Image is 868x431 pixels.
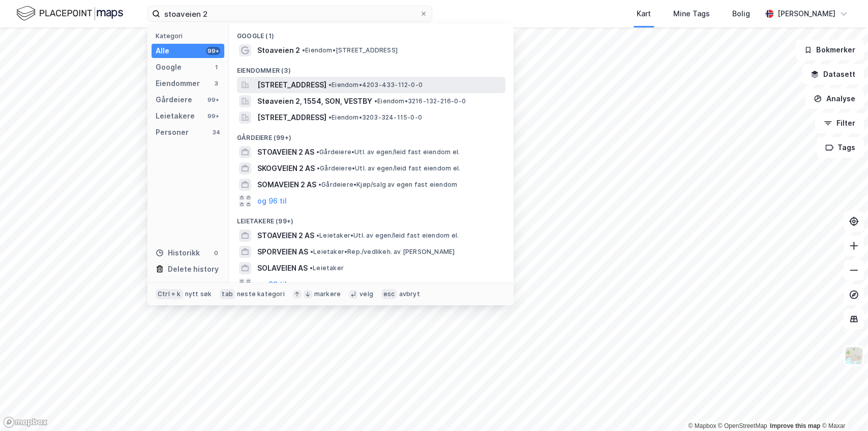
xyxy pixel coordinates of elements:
div: Historikk [156,247,200,259]
div: [PERSON_NAME] [777,8,835,20]
span: Eiendom • 4203-433-112-0-0 [328,81,423,89]
a: Mapbox [688,422,716,429]
div: nytt søk [185,290,212,298]
button: Datasett [802,64,864,84]
div: neste kategori [237,290,285,298]
div: 1 [212,63,220,71]
span: STOAVEIEN 2 AS [257,146,314,158]
div: Eiendommer [156,77,200,90]
div: 99+ [206,112,220,120]
div: 99+ [206,96,220,104]
span: • [374,97,377,105]
span: Gårdeiere • Utl. av egen/leid fast eiendom el. [316,148,460,156]
div: velg [360,290,373,298]
iframe: Chat Widget [817,382,868,431]
div: tab [220,289,235,299]
img: logo.f888ab2527a4732fd821a326f86c7f29.svg [16,5,123,22]
a: OpenStreetMap [718,422,767,429]
div: Leietakere [156,110,195,122]
button: Analyse [805,89,864,109]
span: • [328,81,332,89]
span: • [310,264,313,272]
span: Eiendom • 3216-132-216-0-0 [374,97,466,105]
button: og 96 til [257,195,287,207]
div: Gårdeiere (99+) [229,126,514,144]
span: Leietaker • Utl. av egen/leid fast eiendom el. [316,232,459,240]
div: Personer [156,126,189,138]
span: SPORVEIEN AS [257,246,308,258]
div: Kontrollprogram for chat [817,382,868,431]
a: Improve this map [770,422,820,429]
div: 3 [212,79,220,88]
div: avbryt [399,290,420,298]
span: STOAVEIEN 2 AS [257,229,314,242]
div: Gårdeiere [156,94,192,106]
div: Eiendommer (3) [229,59,514,77]
span: • [316,232,319,239]
div: Alle [156,45,169,57]
div: 0 [212,249,220,257]
span: Eiendom • 3203-324-115-0-0 [328,113,422,122]
div: Bolig [732,8,750,20]
div: markere [314,290,341,298]
div: Delete history [168,263,219,275]
button: Filter [815,113,864,133]
div: Google (1) [229,24,514,42]
span: • [328,113,332,121]
div: Ctrl + k [156,289,183,299]
button: Bokmerker [795,40,864,60]
span: Leietaker • Rep./vedlikeh. av [PERSON_NAME] [310,248,455,256]
div: Google [156,61,182,73]
span: Støaveien 2, 1554, SON, VESTBY [257,95,372,107]
span: • [316,148,319,156]
span: • [310,248,313,255]
span: [STREET_ADDRESS] [257,79,326,91]
div: 34 [212,128,220,136]
div: Leietakere (99+) [229,209,514,227]
span: Eiendom • [STREET_ADDRESS] [302,46,398,54]
img: Z [844,346,863,365]
div: Kategori [156,32,224,40]
button: og 96 til [257,278,287,291]
span: SOLAVEIEN AS [257,262,308,274]
div: 99+ [206,47,220,55]
span: • [317,164,320,172]
span: SKOGVEIEN 2 AS [257,162,315,175]
span: Gårdeiere • Kjøp/salg av egen fast eiendom [318,181,457,189]
div: Kart [637,8,651,20]
span: Leietaker [310,264,344,272]
input: Søk på adresse, matrikkel, gårdeiere, leietakere eller personer [160,6,420,21]
span: Stoaveien 2 [257,44,300,56]
span: SOMAVEIEN 2 AS [257,179,316,191]
button: Tags [817,137,864,158]
a: Mapbox homepage [3,416,48,428]
span: [STREET_ADDRESS] [257,111,326,124]
span: • [302,46,305,54]
div: esc [381,289,397,299]
div: Mine Tags [673,8,710,20]
span: • [318,181,321,188]
span: Gårdeiere • Utl. av egen/leid fast eiendom el. [317,164,460,173]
